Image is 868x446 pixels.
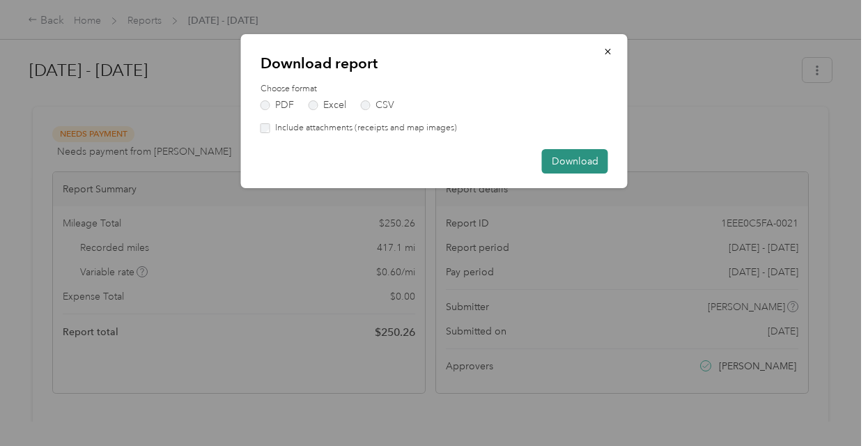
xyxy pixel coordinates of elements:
[542,149,608,174] button: Download
[790,368,868,446] iframe: Everlance-gr Chat Button Frame
[261,54,608,73] p: Download report
[309,100,346,110] label: Excel
[261,83,608,95] label: Choose format
[270,122,457,134] label: Include attachments (receipts and map images)
[261,100,294,110] label: PDF
[361,100,394,110] label: CSV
